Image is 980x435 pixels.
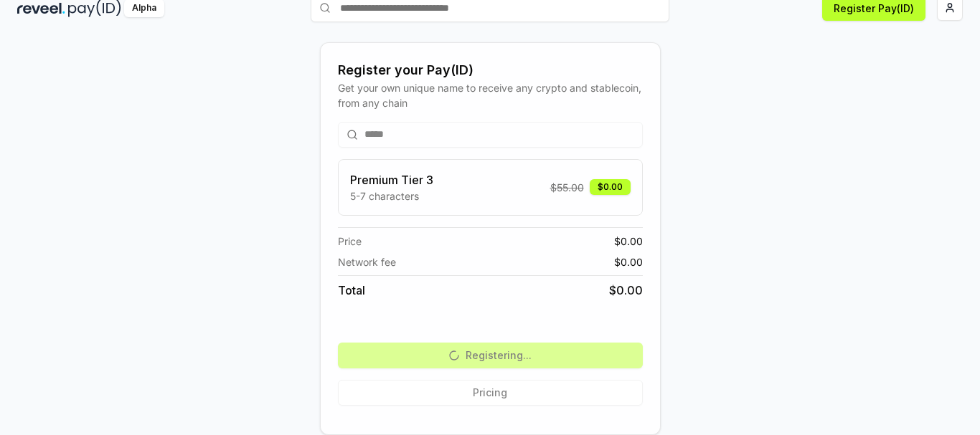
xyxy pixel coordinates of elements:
[350,188,433,204] p: 5-7 characters
[338,80,643,110] div: Get your own unique name to receive any crypto and stablecoin, from any chain
[338,254,396,269] span: Network fee
[350,171,433,188] h3: Premium Tier 3
[338,234,362,249] span: Price
[609,282,643,299] span: $ 0.00
[590,179,631,195] div: $0.00
[338,282,365,299] span: Total
[614,254,643,269] span: $ 0.00
[338,60,643,80] div: Register your Pay(ID)
[550,180,584,195] span: $ 55.00
[614,234,643,249] span: $ 0.00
